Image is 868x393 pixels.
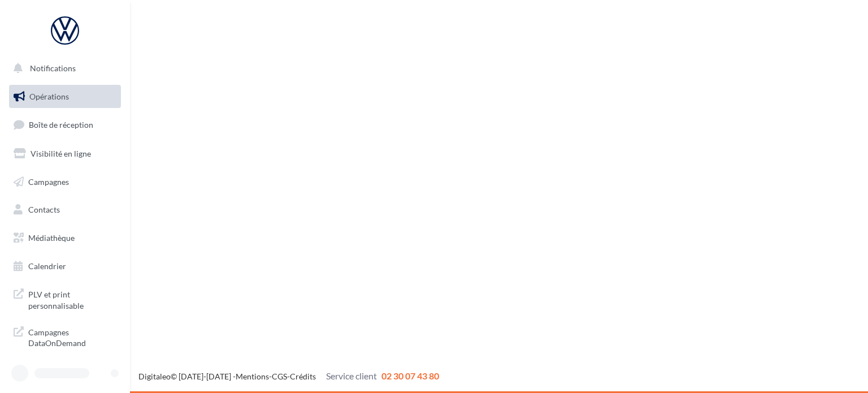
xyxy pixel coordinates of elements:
[7,198,123,222] a: Contacts
[236,372,269,381] a: Mentions
[29,120,93,129] span: Boîte de réception
[28,287,116,311] span: PLV et print personnalisable
[381,370,439,381] span: 02 30 07 43 80
[138,372,171,381] a: Digitaleo
[7,142,123,166] a: Visibilité en ligne
[30,63,76,73] span: Notifications
[7,226,123,250] a: Médiathèque
[7,170,123,194] a: Campagnes
[7,320,123,353] a: Campagnes DataOnDemand
[29,92,69,101] span: Opérations
[290,372,316,381] a: Crédits
[7,113,123,137] a: Boîte de réception
[272,372,287,381] a: CGS
[7,85,123,109] a: Opérations
[28,325,116,349] span: Campagnes DataOnDemand
[28,176,69,186] span: Campagnes
[31,149,91,158] span: Visibilité en ligne
[7,282,123,316] a: PLV et print personnalisable
[326,370,377,381] span: Service client
[7,57,119,80] button: Notifications
[7,254,123,278] a: Calendrier
[28,233,75,243] span: Médiathèque
[138,372,439,381] span: © [DATE]-[DATE] - - -
[28,261,66,271] span: Calendrier
[28,205,60,214] span: Contacts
